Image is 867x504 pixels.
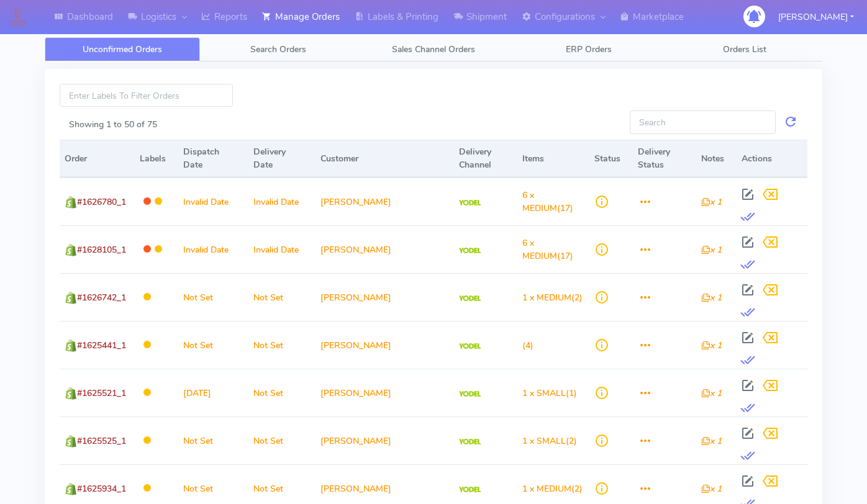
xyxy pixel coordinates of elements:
[315,273,454,321] td: [PERSON_NAME]
[517,140,589,178] th: Items
[315,225,454,273] td: [PERSON_NAME]
[522,292,583,304] span: (2)
[566,43,612,55] span: ERP Orders
[77,196,126,208] span: #1626780_1
[178,369,249,416] td: [DATE]
[701,292,722,304] i: x 1
[522,435,566,447] span: 1 x SMALL
[178,273,249,321] td: Not Set
[701,244,722,256] i: x 1
[77,387,126,399] span: #1625521_1
[522,387,577,399] span: (1)
[522,237,557,262] span: 6 x MEDIUM
[248,369,315,416] td: Not Set
[701,435,722,447] i: x 1
[522,189,557,214] span: 6 x MEDIUM
[633,140,696,178] th: Delivery Status
[248,178,315,225] td: Invalid Date
[315,369,454,416] td: [PERSON_NAME]
[459,391,481,397] img: Yodel
[459,343,481,349] img: Yodel
[522,483,583,495] span: (2)
[459,200,481,206] img: Yodel
[178,321,249,369] td: Not Set
[522,237,573,262] span: (17)
[248,416,315,464] td: Not Set
[60,84,233,107] input: Enter Labels To Filter Orders
[248,225,315,273] td: Invalid Date
[459,439,481,445] img: Yodel
[696,140,737,178] th: Notes
[459,295,481,302] img: Yodel
[77,435,126,447] span: #1625525_1
[392,43,475,55] span: Sales Channel Orders
[522,189,573,214] span: (17)
[769,4,863,30] button: [PERSON_NAME]
[737,140,807,178] th: Actions
[459,487,481,493] img: Yodel
[723,43,766,55] span: Orders List
[522,483,571,495] span: 1 x MEDIUM
[701,387,722,399] i: x 1
[77,483,126,495] span: #1625934_1
[178,416,249,464] td: Not Set
[45,37,822,61] ul: Tabs
[69,118,157,131] label: Showing 1 to 50 of 75
[522,387,566,399] span: 1 x SMALL
[589,140,633,178] th: Status
[250,43,306,55] span: Search Orders
[630,110,776,133] input: Search
[135,140,178,178] th: Labels
[522,340,533,351] span: (4)
[315,321,454,369] td: [PERSON_NAME]
[454,140,517,178] th: Delivery Channel
[315,140,454,178] th: Customer
[77,340,126,351] span: #1625441_1
[701,196,722,208] i: x 1
[77,244,126,256] span: #1628105_1
[178,225,249,273] td: Invalid Date
[315,416,454,464] td: [PERSON_NAME]
[701,340,722,351] i: x 1
[248,140,315,178] th: Delivery Date
[315,178,454,225] td: [PERSON_NAME]
[522,292,571,304] span: 1 x MEDIUM
[459,248,481,254] img: Yodel
[178,140,249,178] th: Dispatch Date
[248,273,315,321] td: Not Set
[522,435,577,447] span: (2)
[60,140,135,178] th: Order
[701,483,722,495] i: x 1
[248,321,315,369] td: Not Set
[178,178,249,225] td: Invalid Date
[83,43,162,55] span: Unconfirmed Orders
[77,292,126,304] span: #1626742_1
